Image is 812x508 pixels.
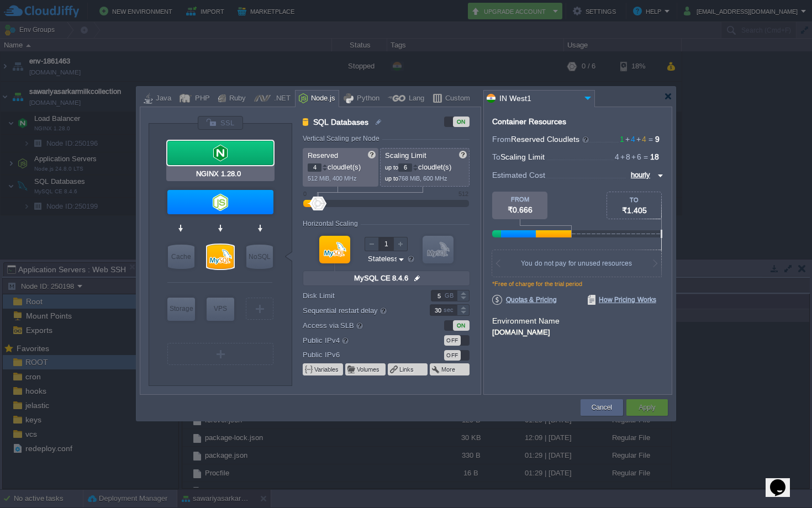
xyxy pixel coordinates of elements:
[167,141,273,165] div: Load Balancer
[385,160,466,172] p: cloudlet(s)
[444,350,461,361] div: OFF
[511,135,590,144] span: Reserved Cloudlets
[615,152,619,161] span: 4
[492,281,663,295] div: *Free of charge for the trial period
[354,91,379,107] div: Python
[508,205,532,214] span: ₹0.666
[226,91,246,107] div: Ruby
[303,135,382,142] div: Vertical Scaling per Node
[641,152,650,161] span: =
[492,152,500,161] span: To
[303,220,361,227] div: Horizontal Scaling
[246,298,273,320] div: Create New Layer
[444,335,461,346] div: OFF
[607,197,661,203] div: TO
[620,135,624,144] span: 1
[246,245,273,269] div: NoSQL Databases
[492,196,547,203] div: FROM
[619,152,630,161] span: 8
[492,118,566,126] div: Container Resources
[453,117,470,127] div: ON
[207,298,234,321] div: Elastic VPS
[655,135,660,144] span: 9
[500,152,545,161] span: Scaling Limit
[308,160,375,172] p: cloudlet(s)
[458,190,468,197] div: 512
[308,175,357,182] span: 512 MiB, 400 MHz
[630,152,637,161] span: +
[635,135,646,144] span: 4
[630,152,641,161] span: 6
[314,365,340,374] button: Variables
[492,169,545,181] span: Estimated Cost
[385,151,426,160] span: Scaling Limit
[385,175,398,182] span: up to
[398,175,447,182] span: 768 MiB, 600 MHz
[624,135,635,144] span: 4
[167,190,273,214] div: Application Servers
[152,91,171,107] div: Java
[650,152,659,161] span: 18
[588,295,656,305] span: How Pricing Works
[303,190,307,197] div: 0
[635,135,642,144] span: +
[167,298,195,320] div: Storage
[303,304,415,316] label: Sequential restart delay
[271,91,291,107] div: .NET
[192,91,210,107] div: PHP
[207,298,234,320] div: VPS
[357,365,381,374] button: Volumes
[445,290,456,301] div: GB
[622,206,647,215] span: ₹1.405
[619,152,626,161] span: +
[303,349,415,361] label: Public IPv6
[624,135,631,144] span: +
[399,365,415,374] button: Links
[167,343,273,365] div: Create New Layer
[639,402,655,413] button: Apply
[441,365,456,374] button: More
[492,316,560,325] label: Environment Name
[592,402,612,413] button: Cancel
[167,298,195,321] div: Storage Containers
[766,464,801,497] iframe: chat widget
[444,305,456,315] div: sec
[405,91,424,107] div: Lang
[303,290,415,301] label: Disk Limit
[646,135,655,144] span: =
[442,91,470,107] div: Custom
[303,334,415,346] label: Public IPv4
[246,245,273,269] div: NoSQL
[453,320,470,331] div: ON
[492,295,557,305] span: Quotas & Pricing
[308,91,335,107] div: Node.js
[492,326,663,336] div: [DOMAIN_NAME]
[303,319,415,331] label: Access via SLB
[207,245,234,269] div: SQL Databases
[168,245,194,269] div: Cache
[385,164,398,171] span: up to
[308,151,338,160] span: Reserved
[492,135,511,144] span: From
